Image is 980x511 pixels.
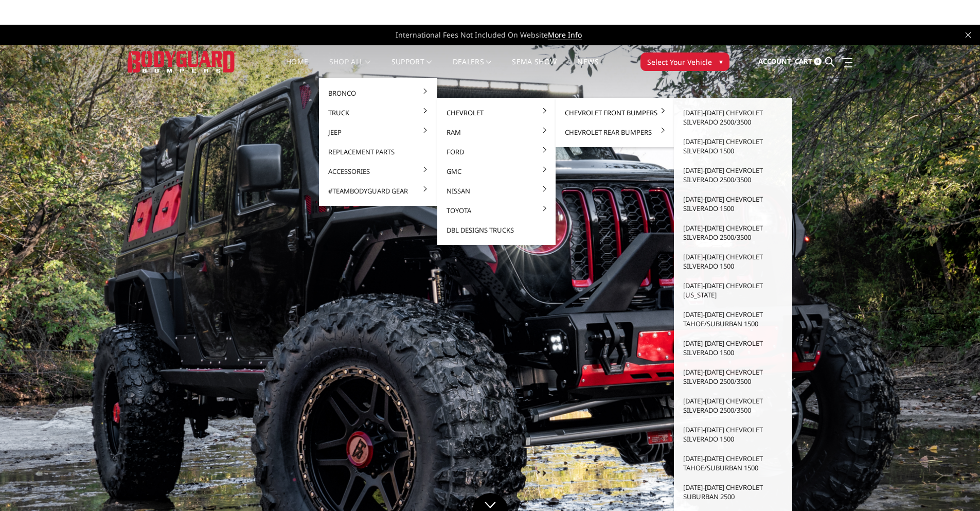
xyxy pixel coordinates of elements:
a: Accessories [323,162,433,181]
a: Support [391,58,432,78]
a: Ram [441,122,551,142]
a: Account [758,48,791,76]
a: Dealers [453,58,492,78]
button: Select Your Vehicle [640,52,729,71]
a: [DATE]-[DATE] Chevrolet Silverado 1500 [678,247,788,276]
img: BODYGUARD BUMPERS [128,51,236,72]
a: Ford [441,142,551,162]
button: 5 of 5 [933,347,943,363]
span: International Fees Not Included On Website [120,25,861,45]
a: [DATE]-[DATE] Chevrolet Silverado 1500 [678,333,788,362]
a: Chevrolet Front Bumpers [560,103,670,122]
iframe: Chat Widget [929,462,980,511]
a: More Info [548,30,582,40]
span: Cart [795,57,812,66]
a: [DATE]-[DATE] Chevrolet Silverado 2500/3500 [678,218,788,247]
a: Chevrolet Rear Bumpers [560,122,670,142]
a: Jeep [323,122,433,142]
a: Bronco [323,83,433,103]
a: [DATE]-[DATE] Chevrolet Silverado 1500 [678,132,788,161]
a: SEMA Show [512,58,557,78]
a: Chevrolet [441,103,551,122]
a: News [577,58,598,78]
a: [DATE]-[DATE] Chevrolet Silverado 2500/3500 [678,391,788,420]
a: #TeamBodyguard Gear [323,181,433,201]
a: GMC [441,162,551,181]
span: Select Your Vehicle [647,57,712,67]
a: Toyota [441,201,551,220]
a: shop all [329,58,371,78]
a: [DATE]-[DATE] Chevrolet Silverado 2500/3500 [678,362,788,391]
a: Click to Down [472,493,508,511]
button: 3 of 5 [933,314,943,330]
button: 1 of 5 [933,281,943,297]
button: 4 of 5 [933,330,943,347]
a: Truck [323,103,433,122]
a: [DATE]-[DATE] Chevrolet Tahoe/Suburban 1500 [678,449,788,478]
a: [DATE]-[DATE] Chevrolet Silverado 1500 [678,189,788,218]
a: DBL Designs Trucks [441,220,551,240]
a: Replacement Parts [323,142,433,162]
a: Nissan [441,181,551,201]
a: Home [286,58,308,78]
a: [DATE]-[DATE] Chevrolet Silverado 2500/3500 [678,161,788,189]
span: Account [758,57,791,66]
span: 0 [814,58,822,65]
a: [DATE]-[DATE] Chevrolet [US_STATE] [678,276,788,305]
a: [DATE]-[DATE] Chevrolet Tahoe/Suburban 1500 [678,305,788,333]
span: ▾ [719,56,723,67]
a: Cart 0 [795,48,822,76]
button: 2 of 5 [933,297,943,314]
a: [DATE]-[DATE] Chevrolet Suburban 2500 [678,478,788,506]
a: [DATE]-[DATE] Chevrolet Silverado 2500/3500 [678,103,788,132]
a: [DATE]-[DATE] Chevrolet Silverado 1500 [678,420,788,449]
